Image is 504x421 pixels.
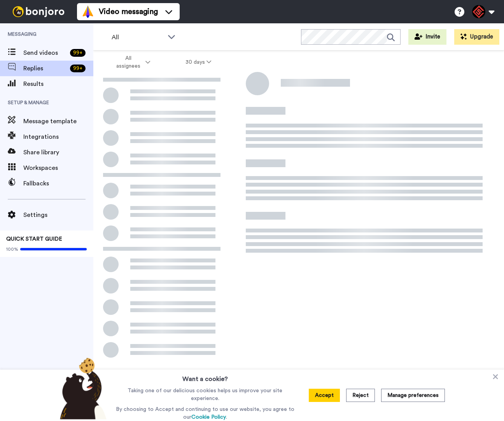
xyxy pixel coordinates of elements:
[23,117,93,126] span: Message template
[168,55,229,69] button: 30 days
[23,79,93,89] span: Results
[23,210,93,220] span: Settings
[6,246,18,252] span: 100%
[99,6,158,17] span: Video messaging
[309,389,340,402] button: Accept
[454,29,499,45] button: Upgrade
[346,389,375,402] button: Reject
[23,48,67,58] span: Send videos
[82,5,94,18] img: vm-color.svg
[381,389,445,402] button: Manage preferences
[9,6,68,17] img: bj-logo-header-white.svg
[23,148,93,157] span: Share library
[191,414,226,420] a: Cookie Policy
[95,51,168,73] button: All assignees
[23,64,67,73] span: Replies
[23,179,93,188] span: Fallbacks
[112,33,164,42] span: All
[53,357,110,419] img: bear-with-cookie.png
[70,49,86,57] div: 99 +
[112,54,144,70] span: All assignees
[23,163,93,173] span: Workspaces
[408,29,446,45] button: Invite
[114,405,296,421] p: By choosing to Accept and continuing to use our website, you agree to our .
[182,370,228,384] h3: Want a cookie?
[23,132,93,141] span: Integrations
[114,387,296,402] p: Taking one of our delicious cookies helps us improve your site experience.
[70,65,86,72] div: 99 +
[6,236,62,242] span: QUICK START GUIDE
